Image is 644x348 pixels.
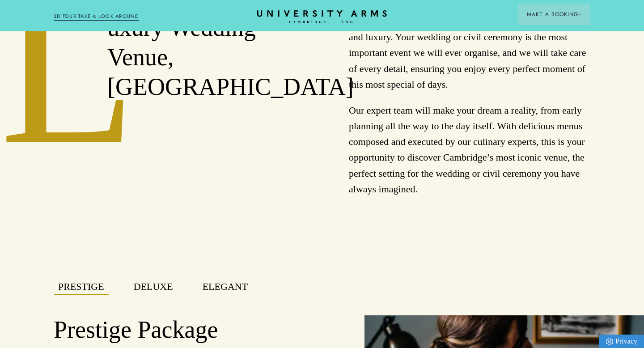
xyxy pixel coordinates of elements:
[54,13,139,21] a: 3D TOUR:TAKE A LOOK AROUND
[527,10,581,18] span: Make a Booking
[606,338,613,345] img: Privacy
[257,10,387,24] a: Home
[599,335,644,348] a: Privacy
[198,279,252,295] button: Elegant
[518,4,590,25] button: Make a BookingArrow icon
[578,13,581,16] img: Arrow icon
[107,13,295,102] h2: uxury Wedding Venue, [GEOGRAPHIC_DATA]
[349,13,590,92] p: We are a location of unparalleled character, service, glamour and luxury. Your wedding or civil c...
[54,315,334,345] h2: Prestige Package
[129,279,178,295] button: Deluxe
[54,279,109,295] button: Prestige
[349,102,590,197] p: Our expert team will make your dream a reality, from early planning all the way to the day itself...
